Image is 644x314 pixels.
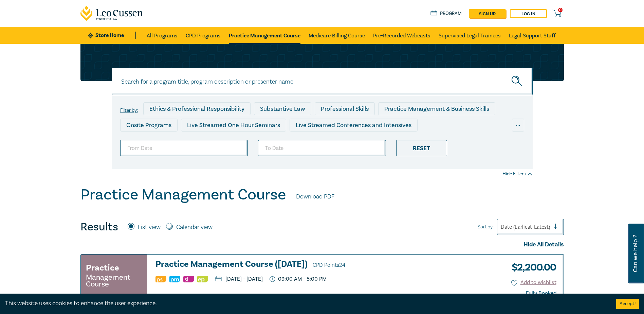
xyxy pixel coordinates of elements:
input: From Date [120,140,248,156]
div: 10 CPD Point Packages [313,135,387,148]
h4: Results [80,220,118,234]
p: [DATE] - [DATE] [215,276,263,282]
input: Sort by [501,223,502,231]
h3: $ 2,200.00 [507,260,556,275]
button: Accept cookies [616,299,639,309]
label: List view [138,223,161,232]
button: Add to wishlist [511,279,556,286]
div: Practice Management & Business Skills [378,102,495,115]
div: Fully Booked [526,290,556,297]
a: Medicare Billing Course [309,27,365,44]
a: Legal Support Staff [509,27,556,44]
label: Calendar view [176,223,213,232]
a: Practice Management Course ([DATE]) CPD Points24 [155,260,493,270]
a: Program [430,10,462,17]
a: CPD Programs [186,27,221,44]
div: Live Streamed Conferences and Intensives [290,119,418,132]
div: Professional Skills [315,102,375,115]
div: National Programs [390,135,453,148]
div: ... [512,119,524,132]
div: Hide Filters [502,171,533,177]
h1: Practice Management Course [80,186,286,204]
div: Reset [396,140,447,156]
img: Practice Management & Business Skills [169,276,180,282]
p: 09:00 AM - 5:00 PM [270,276,327,282]
a: Supervised Legal Trainees [439,27,501,44]
input: Search for a program title, program description or presenter name [112,68,533,95]
a: Practice Management Course [229,27,300,44]
div: Onsite Programs [120,119,178,132]
img: Ethics & Professional Responsibility [197,276,208,282]
a: Download PDF [296,192,334,201]
div: Substantive Law [254,102,311,115]
a: Store Home [88,32,135,39]
h3: Practice Management Course ([DATE]) [155,260,493,270]
div: Pre-Recorded Webcasts [231,135,309,148]
div: Ethics & Professional Responsibility [143,102,251,115]
input: To Date [258,140,386,156]
label: Filter by: [120,108,138,113]
div: Live Streamed One Hour Seminars [181,119,286,132]
div: This website uses cookies to enhance the user experience. [5,299,606,308]
span: Can we help ? [632,228,639,279]
small: Management Course [86,274,142,287]
span: Sort by: [478,223,494,231]
a: All Programs [147,27,178,44]
a: sign up [469,9,506,18]
span: 0 [558,8,563,12]
div: Hide All Details [80,240,564,249]
h3: Practice [86,262,119,274]
a: Log in [510,9,547,18]
img: Professional Skills [155,276,166,282]
a: Pre-Recorded Webcasts [373,27,430,44]
span: CPD Points 24 [313,262,345,268]
img: Substantive Law [183,276,194,282]
div: Live Streamed Practical Workshops [120,135,228,148]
